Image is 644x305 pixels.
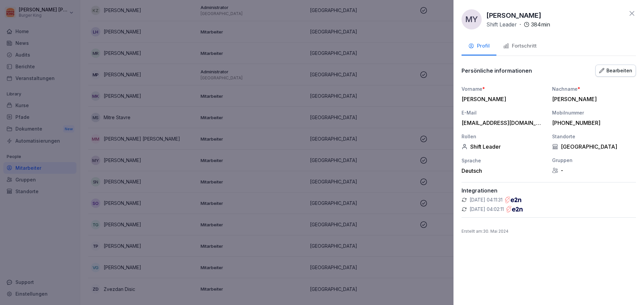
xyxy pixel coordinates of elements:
div: Gruppen [552,157,636,164]
div: [GEOGRAPHIC_DATA] [552,143,636,150]
button: Fortschritt [496,37,543,56]
p: Shift Leader [486,20,517,28]
div: [EMAIL_ADDRESS][DOMAIN_NAME] [462,120,542,126]
img: e2n.png [505,197,521,203]
div: [PERSON_NAME] [462,96,542,102]
p: [DATE] 04:11:31 [470,197,502,203]
div: Nachname [552,85,636,92]
div: Bearbeiten [599,67,632,74]
div: Sprache [462,157,545,164]
div: Vorname [462,85,545,92]
p: Erstellt am : 30. Mai 2024 [462,228,636,234]
div: Standorte [552,133,636,140]
div: Shift Leader [462,143,545,150]
div: Mobilnummer [552,109,636,116]
div: Profil [468,42,490,50]
div: E-Mail [462,109,545,116]
div: Rollen [462,133,545,140]
div: · [486,20,550,28]
div: [PHONE_NUMBER] [552,120,633,126]
div: [PERSON_NAME] [552,96,633,102]
button: Profil [462,37,496,56]
button: Bearbeiten [595,65,636,77]
p: Persönliche informationen [462,67,532,74]
img: e2n.png [506,206,523,213]
div: MY [462,9,482,29]
div: - [552,167,636,174]
p: Integrationen [462,187,636,194]
div: Fortschritt [503,42,537,50]
p: [PERSON_NAME] [486,10,541,20]
div: Deutsch [462,167,545,174]
p: [DATE] 04:02:11 [470,206,504,213]
p: 384 min [531,20,550,28]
